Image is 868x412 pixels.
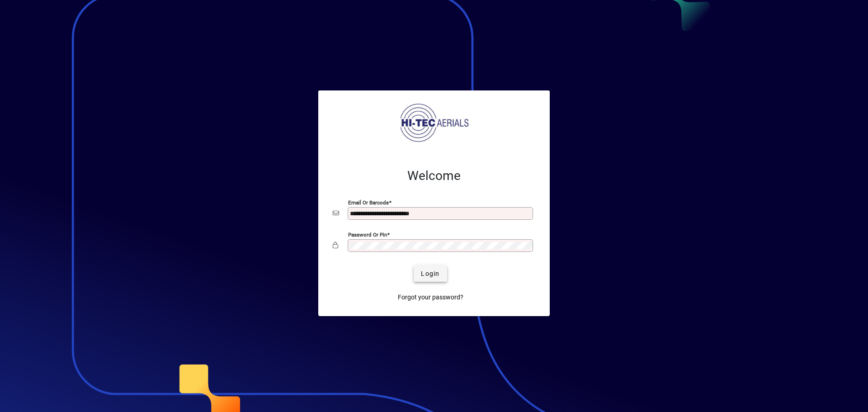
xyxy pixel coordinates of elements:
[348,232,387,238] mat-label: Password or Pin
[348,199,389,206] mat-label: Email or Barcode
[333,168,535,184] h2: Welcome
[414,265,447,282] button: Login
[421,269,439,279] span: Login
[394,289,467,305] a: Forgot your password?
[398,293,463,302] span: Forgot your password?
